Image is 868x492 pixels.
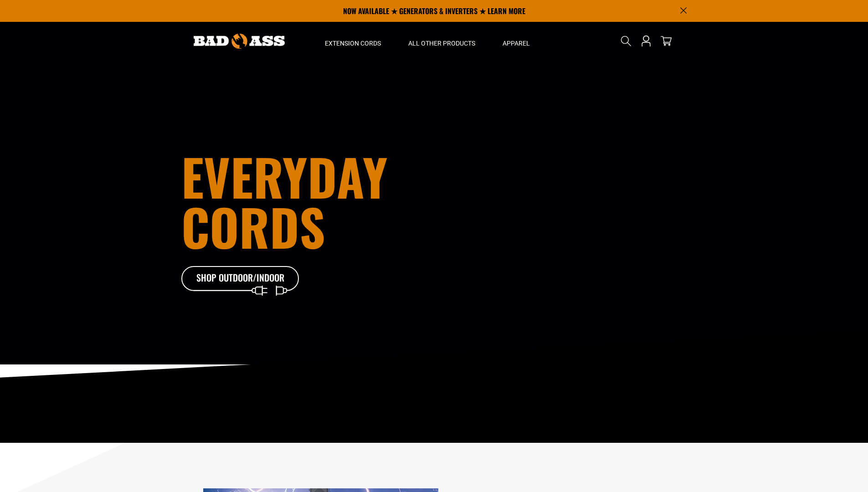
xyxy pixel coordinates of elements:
[619,34,633,48] summary: Search
[395,22,489,60] summary: All Other Products
[325,39,381,47] span: Extension Cords
[311,22,395,60] summary: Extension Cords
[489,22,544,60] summary: Apparel
[408,39,475,47] span: All Other Products
[181,266,300,292] a: Shop Outdoor/Indoor
[194,34,285,49] img: Bad Ass Extension Cords
[181,151,485,251] h1: Everyday cords
[503,39,530,47] span: Apparel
